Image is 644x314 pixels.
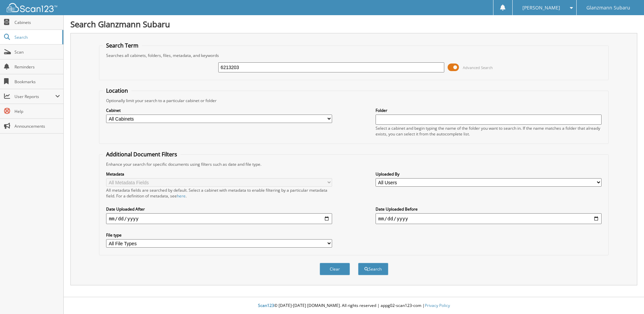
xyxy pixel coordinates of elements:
[103,151,181,158] legend: Additional Document Filters
[14,123,60,129] span: Announcements
[103,53,605,58] div: Searches all cabinets, folders, files, metadata, and keywords
[376,213,602,224] input: end
[320,263,350,275] button: Clear
[7,3,57,12] img: scan123-logo-white.svg
[522,6,560,10] span: [PERSON_NAME]
[358,263,388,275] button: Search
[610,282,644,314] iframe: Chat Widget
[103,161,605,167] div: Enhance your search for specific documents using filters such as date and file type.
[14,34,59,40] span: Search
[14,79,60,85] span: Bookmarks
[103,87,131,94] legend: Location
[177,193,186,199] a: here
[14,20,60,25] span: Cabinets
[106,107,332,113] label: Cabinet
[14,64,60,70] span: Reminders
[14,49,60,55] span: Scan
[70,19,637,30] h1: Search Glanzmann Subaru
[463,65,493,70] span: Advanced Search
[106,206,332,212] label: Date Uploaded After
[376,171,602,177] label: Uploaded By
[106,187,332,199] div: All metadata fields are searched by default. Select a cabinet with metadata to enable filtering b...
[376,206,602,212] label: Date Uploaded Before
[106,213,332,224] input: start
[103,42,142,49] legend: Search Term
[106,171,332,177] label: Metadata
[425,303,450,308] a: Privacy Policy
[14,94,55,99] span: User Reports
[258,303,274,308] span: Scan123
[103,98,605,103] div: Optionally limit your search to a particular cabinet or folder
[64,297,644,314] div: © [DATE]-[DATE] [DOMAIN_NAME]. All rights reserved | appg02-scan123-com |
[586,6,630,10] span: Glanzmann Subaru
[376,107,602,113] label: Folder
[376,125,602,137] div: Select a cabinet and begin typing the name of the folder you want to search in. If the name match...
[14,108,60,114] span: Help
[106,232,332,238] label: File type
